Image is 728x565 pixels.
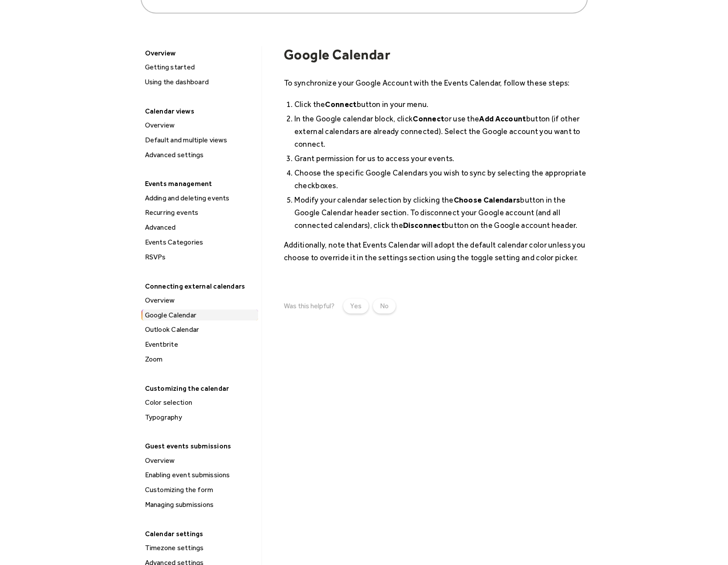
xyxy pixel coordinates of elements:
[413,114,444,123] strong: Connect
[142,484,258,496] div: Customizing the form
[141,46,257,60] div: Overview
[325,100,356,109] strong: Connect
[142,412,258,423] div: Typography
[142,354,258,365] div: Zoom
[142,62,258,73] div: Getting started
[142,134,258,146] div: Default and multiple views
[294,166,588,192] li: Choose the specific Google Calendars you wish to sync by selecting the appropriate checkboxes.
[142,149,258,161] div: Advanced settings
[141,279,257,293] div: Connecting external calendars
[141,104,257,118] div: Calendar views
[380,301,389,311] div: No
[141,339,258,350] a: Eventbrite
[141,149,258,161] a: Advanced settings
[284,46,588,63] h1: Google Calendar
[141,207,258,218] a: Recurring events
[141,397,258,408] a: Color selection
[141,455,258,466] a: Overview
[142,542,258,554] div: Timezone settings
[294,112,588,150] li: In the Google calendar block, click or use the button (if other external calendars are already co...
[350,301,362,311] div: Yes
[284,238,588,264] p: Additionally, note that Events Calendar will adopt the default calendar color unless you choose t...
[142,222,258,233] div: Advanced
[403,220,445,230] strong: Disconnect
[142,469,258,481] div: Enabling event submissions
[141,222,258,233] a: Advanced
[141,295,258,306] a: Overview
[141,237,258,248] a: Events Categories
[141,310,258,321] a: Google Calendar
[142,207,258,218] div: Recurring events
[141,120,258,131] a: Overview
[141,527,257,541] div: Calendar settings
[142,310,258,321] div: Google Calendar
[142,76,258,88] div: Using the dashboard
[141,177,257,190] div: Events management
[141,193,258,204] a: Adding and deleting events
[142,339,258,350] div: Eventbrite
[142,120,258,131] div: Overview
[141,542,258,554] a: Timezone settings
[141,62,258,73] a: Getting started
[284,302,335,310] div: Was this helpful?
[141,484,258,496] a: Customizing the form
[142,295,258,306] div: Overview
[479,114,526,123] strong: Add Account
[454,195,521,204] strong: Choose Calendars
[141,499,258,510] a: Managing submissions
[294,98,588,110] li: Click the button in your menu.
[141,134,258,146] a: Default and multiple views
[142,499,258,510] div: Managing submissions
[294,152,588,165] li: Grant permission for us to access your events.
[141,324,258,335] a: Outlook Calendar
[294,193,588,231] li: Modify your calendar selection by clicking the button in the Google Calendar header section. To d...
[141,76,258,88] a: Using the dashboard
[141,382,257,395] div: Customizing the calendar
[141,439,257,453] div: Guest events submissions
[141,469,258,481] a: Enabling event submissions
[284,76,588,89] p: To synchronize your Google Account with the Events Calendar, follow these steps:
[142,251,258,263] div: RSVPs
[142,193,258,204] div: Adding and deleting events
[141,251,258,263] a: RSVPs
[343,299,369,314] a: Yes
[141,412,258,423] a: Typography
[141,354,258,365] a: Zoom
[142,455,258,466] div: Overview
[142,237,258,248] div: Events Categories
[142,397,258,408] div: Color selection
[142,324,258,335] div: Outlook Calendar
[373,299,396,314] a: No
